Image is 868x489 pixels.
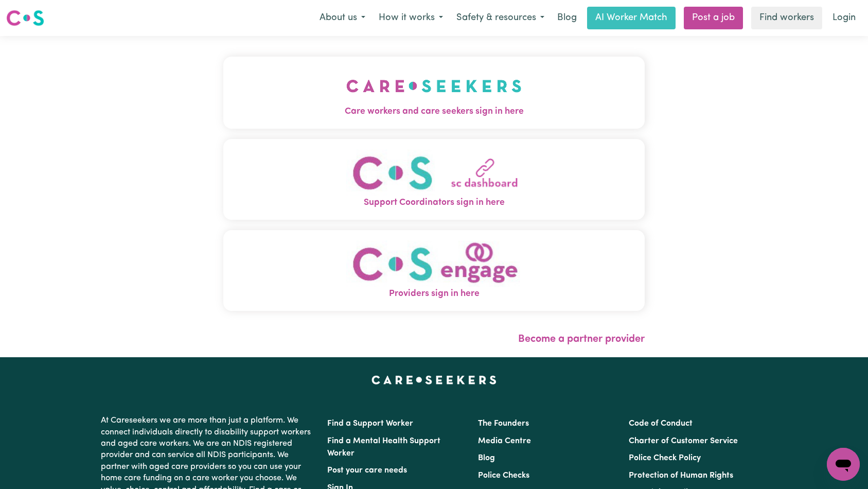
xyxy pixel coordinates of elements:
[478,454,495,462] a: Blog
[6,9,44,27] img: Careseekers logo
[551,7,583,29] a: Blog
[629,471,733,480] a: Protection of Human Rights
[826,7,862,29] a: Login
[478,420,529,428] a: The Founders
[478,437,531,445] a: Media Centre
[6,6,44,30] a: Careseekers logo
[223,105,645,118] span: Care workers and care seekers sign in here
[629,454,701,462] a: Police Check Policy
[518,334,645,344] a: Become a partner provider
[629,420,693,428] a: Code of Conduct
[223,196,645,209] span: Support Coordinators sign in here
[223,139,645,220] button: Support Coordinators sign in here
[223,57,645,129] button: Care workers and care seekers sign in here
[327,437,440,458] a: Find a Mental Health Support Worker
[751,7,822,29] a: Find workers
[313,7,372,29] button: About us
[327,466,407,475] a: Post your care needs
[450,7,551,29] button: Safety & resources
[587,7,676,29] a: AI Worker Match
[371,376,497,384] a: Careseekers home page
[629,437,738,445] a: Charter of Customer Service
[684,7,743,29] a: Post a job
[827,448,860,481] iframe: Button to launch messaging window
[478,471,529,480] a: Police Checks
[327,420,413,428] a: Find a Support Worker
[223,230,645,311] button: Providers sign in here
[223,287,645,301] span: Providers sign in here
[372,7,450,29] button: How it works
